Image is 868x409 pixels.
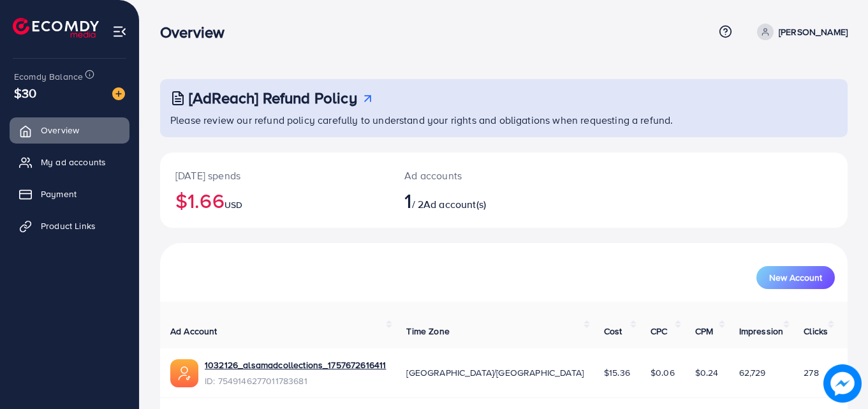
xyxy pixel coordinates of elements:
[404,188,546,212] h2: / 2
[404,186,411,215] span: 1
[224,198,242,211] span: USD
[41,219,96,232] span: Product Links
[695,366,719,379] span: $0.24
[10,149,129,175] a: My ad accounts
[160,23,235,41] h3: Overview
[752,24,848,40] a: [PERSON_NAME]
[13,18,99,38] img: logo
[175,188,374,212] h2: $1.66
[205,375,386,387] span: ID: 7549146277011783681
[695,325,713,338] span: CPM
[406,325,449,338] span: Time Zone
[10,117,129,143] a: Overview
[604,366,630,379] span: $15.36
[756,266,835,289] button: New Account
[41,188,77,200] span: Payment
[14,84,36,102] span: $30
[604,325,622,338] span: Cost
[10,181,129,207] a: Payment
[651,366,675,379] span: $0.06
[170,112,840,128] p: Please review our refund policy carefully to understand your rights and obligations when requesti...
[779,24,848,40] p: [PERSON_NAME]
[804,366,818,379] span: 278
[41,124,79,137] span: Overview
[205,359,386,371] a: 1032126_alsamadcollections_1757672616411
[112,24,127,39] img: menu
[423,197,486,211] span: Ad account(s)
[739,366,766,379] span: 62,729
[112,87,125,100] img: image
[406,366,584,379] span: [GEOGRAPHIC_DATA]/[GEOGRAPHIC_DATA]
[14,70,83,83] span: Ecomdy Balance
[170,359,198,387] img: ic-ads-acc.e4c84228.svg
[769,273,822,282] span: New Account
[189,89,357,107] h3: [AdReach] Refund Policy
[651,325,667,338] span: CPC
[41,156,106,168] span: My ad accounts
[804,325,828,338] span: Clicks
[739,325,784,338] span: Impression
[175,168,374,183] p: [DATE] spends
[404,168,546,183] p: Ad accounts
[170,325,217,338] span: Ad Account
[823,364,861,402] img: image
[10,213,129,239] a: Product Links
